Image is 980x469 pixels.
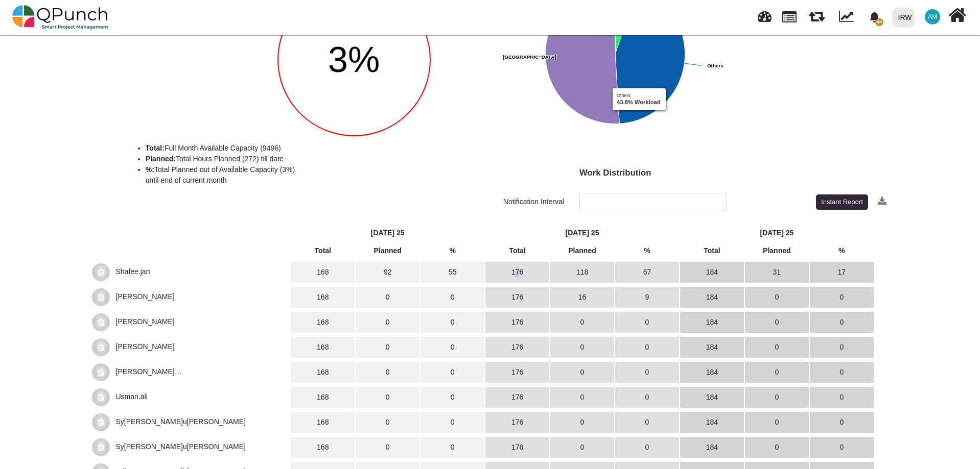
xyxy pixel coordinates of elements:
[758,6,772,21] span: Dashboard
[745,287,809,308] td: 0
[615,412,679,433] td: 0
[421,244,484,258] th: %
[356,337,419,358] td: 0
[680,412,744,433] td: 184
[550,262,614,283] td: 118
[782,7,797,22] span: Projects
[291,226,484,240] th: [DATE] 25
[485,362,549,383] td: 176
[680,262,744,283] td: 184
[615,312,679,333] td: 0
[579,168,651,178] text: Work Distribution
[745,362,809,383] td: 0
[810,362,874,383] td: 0
[745,262,809,283] td: 31
[92,288,110,306] img: noimage.061eb95.jpg
[485,244,549,258] th: Total
[485,312,549,333] td: 176
[116,292,175,301] span: Mahmood Ashraf
[809,5,825,22] span: Releases
[869,12,880,22] svg: bell fill
[898,9,912,27] div: IRW
[291,244,355,258] th: Total
[421,387,484,408] td: 0
[485,412,549,433] td: 176
[146,165,154,174] b: %:
[875,18,883,26] span: 44
[116,317,175,326] span: Ruman Muhith
[92,363,110,381] img: noimage.061eb95.jpg
[356,412,419,433] td: 0
[291,362,355,383] td: 168
[356,437,419,458] td: 0
[550,337,614,358] td: 0
[888,1,919,34] a: IRW
[291,287,355,308] td: 168
[948,6,966,25] i: Home
[421,412,484,433] td: 0
[834,1,863,34] div: Dynamic Report
[485,262,549,283] td: 176
[356,387,419,408] td: 0
[550,362,614,383] td: 0
[92,388,110,406] img: noimage.061eb95.jpg
[116,342,175,351] span: Abdullah Jahangir
[866,8,883,26] div: Notification
[485,387,549,408] td: 176
[356,362,419,383] td: 0
[745,387,809,408] td: 0
[680,437,744,458] td: 184
[615,387,679,408] td: 0
[421,437,484,458] td: 0
[291,412,355,433] td: 168
[615,287,679,308] td: 9
[116,417,246,426] span: Syed Huzaifa Bukhari
[421,337,484,358] td: 0
[421,312,484,333] td: 0
[146,143,518,154] li: Full Month Available Capacity (9496)
[421,262,484,283] td: 55
[291,262,355,283] td: 168
[919,1,946,33] a: AM
[810,312,874,333] td: 0
[615,337,679,358] td: 0
[745,437,809,458] td: 0
[291,337,355,358] td: 168
[356,262,419,283] td: 92
[12,2,109,33] img: qpunch-sp.fa6292f.png
[810,387,874,408] td: 0
[503,54,556,60] text: [GEOGRAPHIC_DATA]
[615,362,679,383] td: 0
[810,244,874,258] th: %
[550,412,614,433] td: 0
[745,412,809,433] td: 0
[92,413,110,431] img: noimage.061eb95.jpg
[745,244,809,258] th: Planned
[356,312,419,333] td: 0
[816,194,869,210] button: Instant Report
[356,244,419,258] th: Planned
[421,362,484,383] td: 0
[92,438,110,456] img: noimage.061eb95.jpg
[291,437,355,458] td: 168
[745,312,809,333] td: 0
[92,313,110,331] img: noimage.061eb95.jpg
[680,387,744,408] td: 184
[485,437,549,458] td: 176
[707,63,724,68] text: Others
[291,312,355,333] td: 168
[680,244,744,258] th: Total
[146,154,518,164] li: Total Hours Planned (272) till date
[680,226,874,240] th: [DATE] 25
[925,9,940,24] span: Asad Malik
[116,267,150,276] span: Shafee.jan
[550,437,614,458] td: 0
[92,367,239,390] span: Muhammad.shoaib
[146,155,176,163] b: Planned:
[421,287,484,308] td: 0
[550,287,614,308] td: 16
[810,437,874,458] td: 0
[550,312,614,333] td: 0
[928,14,937,20] span: AM
[116,442,246,451] span: Syed Huzaifa Bukhari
